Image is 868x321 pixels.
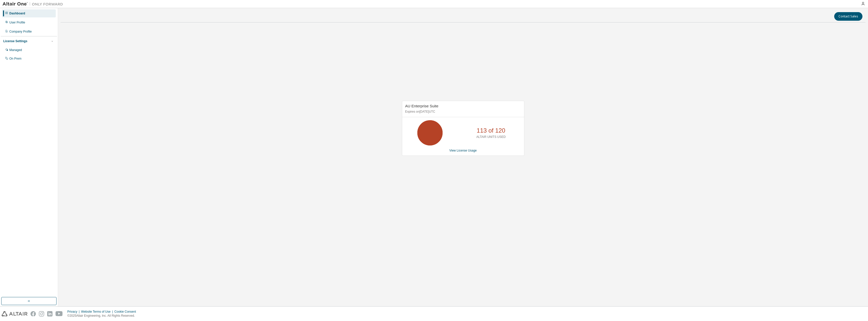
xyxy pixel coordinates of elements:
[9,20,25,24] div: User Profile
[9,30,32,34] div: Company Profile
[67,310,81,314] div: Privacy
[9,57,21,61] div: On Prem
[9,11,25,15] div: Dashboard
[3,39,27,43] div: License Settings
[81,310,114,314] div: Website Terms of Use
[3,2,66,7] img: Altair One
[31,311,36,316] img: facebook.svg
[477,126,505,135] p: 113 of 120
[56,311,63,316] img: youtube.svg
[39,311,44,316] img: instagram.svg
[47,311,52,316] img: linkedin.svg
[114,310,139,314] div: Cookie Consent
[9,48,22,52] div: Managed
[2,311,28,316] img: altair_logo.svg
[405,110,520,114] p: Expires on [DATE] UTC
[67,314,139,318] p: © 2025 Altair Engineering, Inc. All Rights Reserved.
[476,135,506,139] p: ALTAIR UNITS USED
[405,104,439,108] span: AU Enterprise Suite
[834,12,862,21] button: Contact Sales
[449,149,477,152] a: View License Usage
